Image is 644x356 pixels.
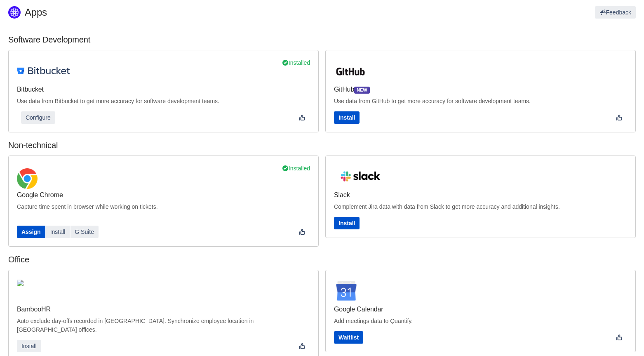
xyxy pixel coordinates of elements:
[25,6,235,19] h1: Apps
[17,317,310,334] p: Auto exclude day-offs recorded in [GEOGRAPHIC_DATA]. Synchronize employee location in [GEOGRAPHIC...
[334,85,627,94] h3: GitHub
[334,203,627,211] p: Complement Jira data with data from Slack to get more accuracy and additional insights.
[334,305,627,314] h3: Google Calendar
[282,165,289,172] span: check
[46,226,70,238] a: Install
[299,229,306,235] span: like
[334,331,363,344] button: Waitlist
[294,226,310,238] button: like
[21,343,37,349] span: Install
[17,85,310,94] h3: Bitbucket
[17,97,310,106] p: Use data from Bitbucket to get more accuracy for software development teams.
[334,65,367,78] img: github_logo.png
[334,97,627,106] p: Use data from GitHub to get more accuracy for software development teams.
[334,111,360,124] button: Install
[299,343,306,349] span: like
[611,331,627,344] button: like
[334,278,359,303] img: google-calendar-logo.png
[334,317,627,325] p: Add meetings data to Quantify.
[17,280,24,286] img: bLogoRound.png
[71,226,99,238] a: G Suite
[17,340,41,352] button: Install
[611,111,627,124] button: like
[8,6,21,19] img: Quantify
[21,111,55,124] button: Configure
[8,139,636,151] h2: Non-technical
[17,168,38,189] img: google-chrome-logo.png
[282,164,310,173] span: Installed
[334,164,387,189] img: slack-logo.png
[8,33,636,46] h2: Software Development
[294,340,310,352] button: like
[294,111,310,124] button: like
[616,114,623,121] span: like
[17,226,45,238] button: Assign
[17,305,310,314] h3: BambooHR
[17,191,310,199] h3: Google Chrome
[595,6,636,19] button: Feedback
[282,59,310,67] span: Installed
[282,59,289,66] span: check
[17,67,70,74] img: Bitbucket@2x-blue.png
[334,217,360,229] button: Install
[8,253,636,266] h2: Office
[17,203,310,220] p: Capture time spent in browser while working on tickets.
[354,87,369,94] span: NEW
[338,220,355,226] span: Install
[334,191,627,199] h3: Slack
[299,114,306,121] span: like
[616,334,623,341] span: like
